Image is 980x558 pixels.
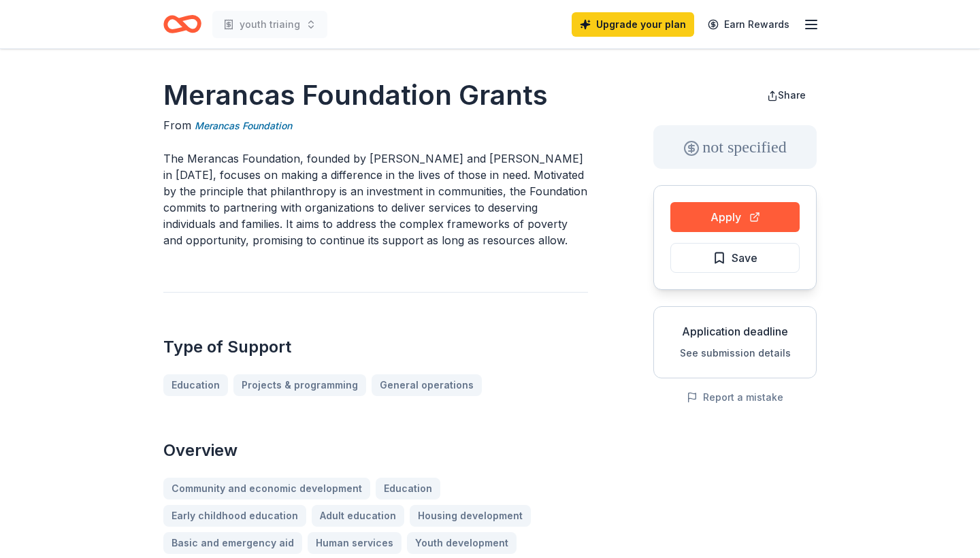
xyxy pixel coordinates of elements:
[670,202,800,232] button: Apply
[212,11,327,38] button: youth triaing
[240,16,300,33] span: youth triaing
[732,249,757,267] span: Save
[163,374,228,396] a: Education
[778,89,806,101] span: Share
[653,125,817,169] div: not specified
[700,12,798,37] a: Earn Rewards
[195,118,292,134] a: Merancas Foundation
[756,82,817,109] button: Share
[687,389,783,406] button: Report a mistake
[163,440,588,461] h2: Overview
[163,150,588,248] p: The Merancas Foundation, founded by [PERSON_NAME] and [PERSON_NAME] in [DATE], focuses on making ...
[572,12,694,37] a: Upgrade your plan
[665,323,805,340] div: Application deadline
[233,374,366,396] a: Projects & programming
[372,374,482,396] a: General operations
[163,8,201,40] a: Home
[680,345,791,361] button: See submission details
[163,117,588,134] div: From
[163,336,588,358] h2: Type of Support
[670,243,800,273] button: Save
[163,76,588,114] h1: Merancas Foundation Grants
